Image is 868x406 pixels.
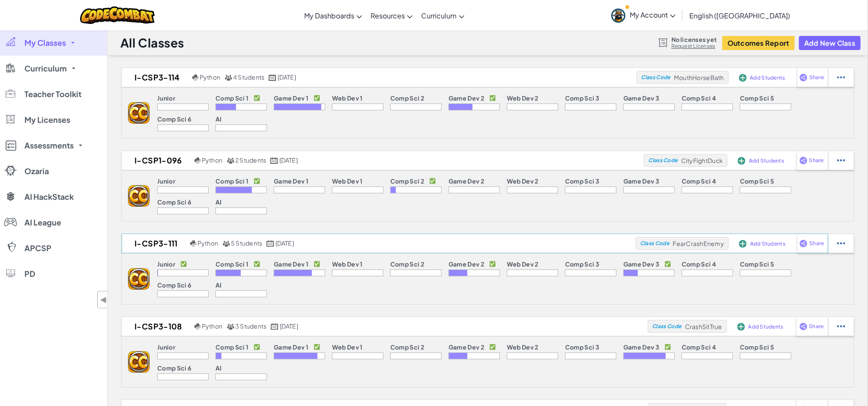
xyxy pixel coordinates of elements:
[24,90,81,98] span: Teacher Toolkit
[749,158,784,163] span: Add Students
[674,74,724,81] span: MouthHorseBath
[216,116,222,122] p: AI
[449,344,484,350] p: Game Dev 2
[24,142,74,149] span: Assessments
[231,239,262,247] span: 5 Students
[24,65,67,72] span: Curriculum
[799,157,808,164] img: IconShare_Purple.svg
[809,241,824,246] span: Share
[507,178,539,184] p: Web Dev 2
[809,75,824,80] span: Share
[157,95,175,101] p: Junior
[429,178,436,184] p: ✅
[269,74,276,81] img: calendar.svg
[122,154,644,167] a: I-CSP1-096 Python 2 Students [DATE]
[128,102,150,124] img: logo
[233,73,264,81] span: 4 Students
[254,261,260,267] p: ✅
[489,261,496,267] p: ✅
[799,323,808,330] img: IconShare_Purple.svg
[157,261,175,267] p: Junior
[682,95,716,101] p: Comp Sci 4
[671,36,717,43] span: No licenses yet
[157,344,175,350] p: Junior
[304,11,354,20] span: My Dashboards
[216,95,248,101] p: Comp Sci 1
[128,268,150,290] img: logo
[122,237,188,250] h2: I-CSP3-111
[280,322,298,330] span: [DATE]
[489,95,496,101] p: ✅
[809,324,824,329] span: Share
[24,116,70,124] span: My Licenses
[750,241,785,246] span: Add Students
[271,323,278,330] img: calendar.svg
[120,35,184,51] h1: All Classes
[332,261,363,267] p: Web Dev 1
[122,320,192,333] h2: I-CSP3-108
[100,293,107,306] span: ◀
[390,178,424,184] p: Comp Sci 2
[390,95,424,101] p: Comp Sci 2
[224,74,232,81] img: MultipleUsers.png
[24,167,49,175] span: Ozaria
[671,43,717,50] a: Request Licenses
[652,324,681,329] span: Class Code
[157,365,191,371] p: Comp Sci 6
[222,240,230,247] img: MultipleUsers.png
[195,157,201,164] img: python.png
[216,178,248,184] p: Comp Sci 1
[837,157,845,164] img: IconStudentEllipsis.svg
[682,261,716,267] p: Comp Sci 4
[682,344,716,350] p: Comp Sci 4
[216,344,248,350] p: Comp Sci 1
[673,240,724,247] span: FearCrashEnemy
[689,11,790,20] span: English ([GEOGRAPHIC_DATA])
[128,185,150,207] img: logo
[200,73,220,81] span: Python
[216,282,222,288] p: AI
[24,219,61,226] span: AI League
[837,323,845,330] img: IconStudentEllipsis.svg
[24,39,66,47] span: My Classes
[507,344,539,350] p: Web Dev 2
[607,2,680,29] a: My Account
[565,178,599,184] p: Comp Sci 3
[740,344,774,350] p: Comp Sci 5
[274,178,308,184] p: Game Dev 1
[837,240,845,247] img: IconStudentEllipsis.svg
[278,73,296,81] span: [DATE]
[274,261,308,267] p: Game Dev 1
[649,158,678,163] span: Class Code
[332,344,363,350] p: Web Dev 1
[274,344,308,350] p: Game Dev 1
[799,36,861,50] button: Add New Class
[738,157,745,165] img: IconAddStudents.svg
[128,351,150,373] img: logo
[507,261,539,267] p: Web Dev 2
[266,240,274,247] img: calendar.svg
[202,322,222,330] span: Python
[623,261,659,267] p: Game Dev 3
[630,10,676,19] span: My Account
[809,158,824,163] span: Share
[366,4,417,27] a: Resources
[254,178,260,184] p: ✅
[390,261,424,267] p: Comp Sci 2
[122,320,648,333] a: I-CSP3-108 Python 3 Students [DATE]
[640,241,669,246] span: Class Code
[449,261,484,267] p: Game Dev 2
[664,261,671,267] p: ✅
[270,157,278,164] img: calendar.svg
[722,36,795,50] button: Outcomes Report
[122,71,637,84] a: I-CSP3-114 Python 4 Students [DATE]
[417,4,469,27] a: Curriculum
[80,6,155,24] a: CodeCombat logo
[507,95,539,101] p: Web Dev 2
[799,240,808,247] img: IconShare_Purple.svg
[274,95,308,101] p: Game Dev 1
[371,11,405,20] span: Resources
[750,75,785,80] span: Add Students
[623,344,659,350] p: Game Dev 3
